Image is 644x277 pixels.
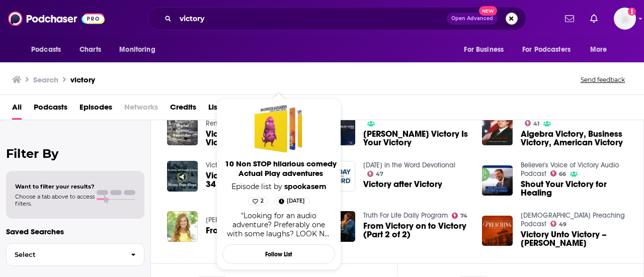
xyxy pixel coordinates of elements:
[167,211,198,242] img: From Victory To Victory
[73,40,107,59] a: Charts
[167,115,198,146] img: Victory! Victory! Ummah of Victory! The Return Convention Manila - Mufti Menk
[227,182,331,191] span: Episode list by
[521,230,627,247] a: Victory Unto Victory – Dr. Jack Trieber
[222,244,335,264] button: Follow List
[79,43,101,57] span: Charts
[119,43,155,57] span: Monitoring
[33,75,58,84] h3: Search
[516,40,585,59] button: open menu
[363,161,455,169] a: Today in the Word Devotional
[6,227,144,236] p: Saved Searches
[363,130,470,147] span: [PERSON_NAME] Victory Is Your Victory
[255,105,303,153] a: 10 Non STOP hilarious comedy Actual Play adventures
[451,16,493,21] span: Open Advanced
[590,43,607,57] span: More
[521,180,627,197] a: Shout Your Victory for Healing
[176,11,447,27] input: Search podcasts, credits, & more...
[614,8,636,30] img: User Profile
[7,251,123,258] span: Select
[457,40,516,59] button: open menu
[533,122,539,126] span: 41
[452,213,468,219] a: 74
[274,197,309,205] a: Feb 12th, 2025
[586,10,602,27] a: Show notifications dropdown
[284,182,327,191] a: spookasem
[24,40,74,59] button: open menu
[206,216,284,224] a: Katherine Ruonala Podcast
[367,171,384,177] a: 47
[363,180,442,189] a: Victory after Victory
[208,99,223,120] a: Lists
[521,161,619,178] a: Believer's Voice of Victory Audio Podcast
[261,196,264,206] span: 2
[464,43,504,57] span: For Business
[525,120,540,126] a: 41
[522,43,571,57] span: For Podcasters
[559,222,567,227] span: 49
[15,193,95,207] span: Choose a tab above to access filters.
[206,130,312,147] span: Victory! Victory! Ummah of Victory! The Return Convention Manila - Mufti [PERSON_NAME]
[206,171,312,189] a: Victory Never Sleeps: Ep. 34 - Victory
[460,214,467,218] span: 74
[79,99,112,120] a: Episodes
[6,243,144,266] button: Select
[363,130,470,147] a: Ken Paxton's Victory Is Your Victory
[170,99,196,120] a: Credits
[248,197,268,205] button: 2 Likes
[550,221,567,227] a: 49
[614,8,636,30] span: Logged in as abasu
[363,211,448,220] a: Truth For Life Daily Program
[206,130,312,147] a: Victory! Victory! Ummah of Victory! The Return Convention Manila - Mufti Menk
[521,130,627,147] a: Algebra Victory, Business Victory, American Victory
[70,75,95,84] h3: victory
[224,159,337,182] a: 10 Non STOP hilarious comedy Actual Play adventures
[521,211,625,228] a: North Valley Baptist Church Preaching Podcast
[31,43,61,57] span: Podcasts
[206,161,269,169] a: Victory Never Sleeps
[482,115,513,146] a: Algebra Victory, Business Victory, American Victory
[447,13,498,25] button: Open AdvancedNew
[124,99,158,120] span: Networks
[578,75,628,84] button: Send feedback
[112,40,168,59] button: open menu
[12,99,22,120] a: All
[482,165,513,196] img: Shout Your Victory for Healing
[482,216,513,246] img: Victory Unto Victory – Dr. Jack Trieber
[206,226,297,235] a: From Victory To Victory
[15,183,95,190] span: Want to filter your results?
[8,9,105,28] img: Podchaser - Follow, Share and Rate Podcasts
[550,170,567,176] a: 66
[148,7,526,30] div: Search podcasts, credits, & more...
[559,172,566,176] span: 66
[628,8,636,16] svg: Add a profile image
[167,161,198,192] img: Victory Never Sleeps: Ep. 34 - Victory
[614,8,636,30] button: Show profile menu
[561,10,578,27] a: Show notifications dropdown
[363,222,470,239] span: From Victory on to Victory (Part 2 of 2)
[224,159,337,178] span: 10 Non STOP hilarious comedy Actual Play adventures
[287,196,305,206] span: [DATE]
[376,172,383,176] span: 47
[6,146,144,161] h2: Filter By
[34,99,67,120] a: Podcasts
[583,40,620,59] button: open menu
[479,6,497,16] span: New
[227,211,331,247] span: "Looking for an audio adventure? Preferably one with some laughs? LOOK NO FURTHER, these are full...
